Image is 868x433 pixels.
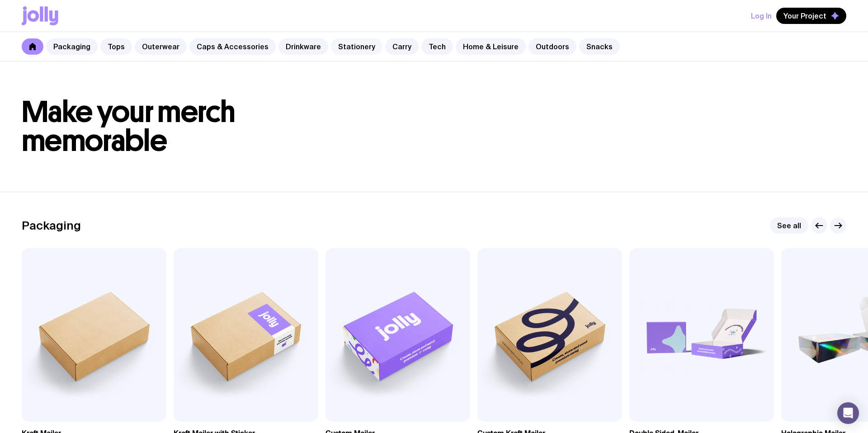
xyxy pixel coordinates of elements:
a: Outerwear [135,38,187,55]
a: See all [770,217,808,234]
a: Caps & Accessories [189,38,276,55]
span: Your Project [783,11,826,20]
button: Log In [751,8,772,24]
a: Outdoors [528,38,576,55]
a: Packaging [46,38,98,55]
button: Your Project [776,8,846,24]
span: Make your merch memorable [22,94,236,159]
a: Tops [100,38,132,55]
a: Tech [421,38,453,55]
div: Open Intercom Messenger [837,402,859,424]
a: Drinkware [278,38,328,55]
a: Home & Leisure [456,38,526,55]
h2: Packaging [22,219,81,232]
a: Snacks [579,38,620,55]
a: Stationery [331,38,382,55]
a: Carry [385,38,419,55]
